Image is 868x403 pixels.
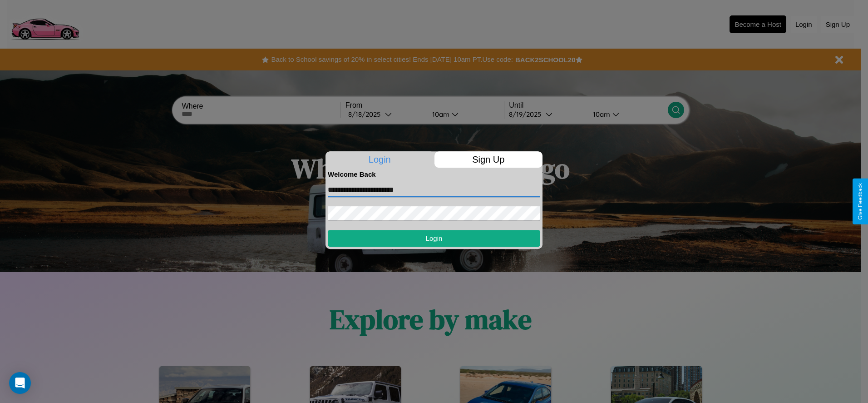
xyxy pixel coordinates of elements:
[9,372,31,394] div: Open Intercom Messenger
[328,170,540,178] h4: Welcome Back
[857,183,863,220] div: Give Feedback
[328,230,540,247] button: Login
[325,151,434,168] p: Login
[434,151,543,168] p: Sign Up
